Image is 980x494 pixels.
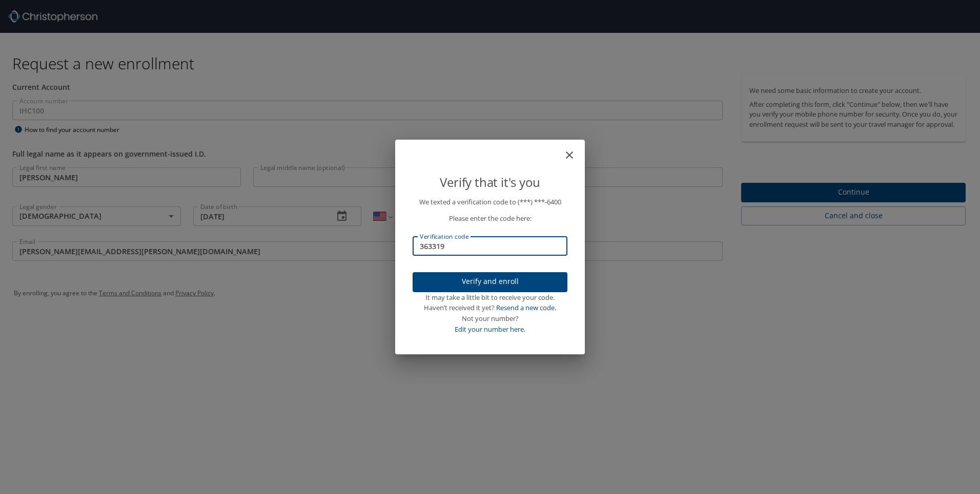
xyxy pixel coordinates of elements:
p: Please enter the code here: [413,213,567,224]
a: Resend a new code. [496,303,556,312]
button: close [568,144,581,156]
p: We texted a verification code to (***) ***- 6400 [413,197,567,207]
button: Verify and enroll [413,272,567,292]
p: Verify that it's you [413,173,567,192]
span: Verify and enroll [421,275,559,288]
a: Edit your number here. [455,325,525,334]
div: It may take a little bit to receive your code. [413,292,567,303]
div: Haven’t received it yet? [413,302,567,313]
div: Not your number? [413,313,567,324]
